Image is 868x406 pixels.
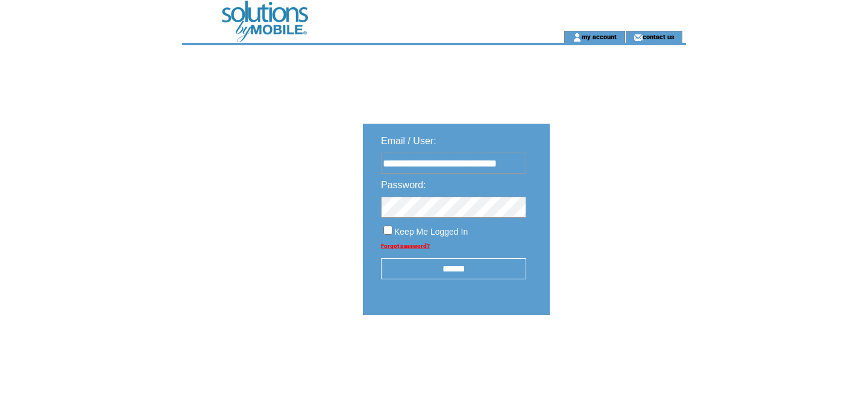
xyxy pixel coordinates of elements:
[582,33,617,40] a: my account
[394,227,468,236] span: Keep Me Logged In
[634,33,643,42] img: contact_us_icon.gif
[573,33,582,42] img: account_icon.gif
[585,345,645,360] img: transparent.png
[381,243,430,249] a: Forgot password?
[643,33,675,40] a: contact us
[381,136,436,146] span: Email / User:
[381,180,426,190] span: Password:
